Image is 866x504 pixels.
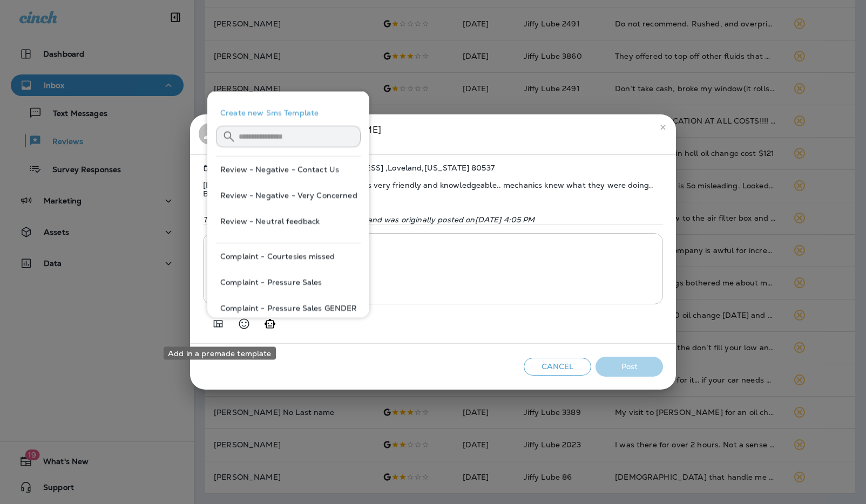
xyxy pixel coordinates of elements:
button: Review - Negative - Contact Us [216,156,361,182]
span: [DEMOGRAPHIC_DATA] that handle me was very friendly and knowledgeable.. mechanics knew what they ... [203,172,663,207]
button: Complaint - Pressure Sales GENDER [216,295,361,321]
button: Review - Negative - Very Concerned [216,182,361,208]
button: Cancel [524,358,591,376]
button: Add in a premade template [207,313,229,335]
p: This review was changed on [DATE] 4:58 PM [203,215,663,224]
button: Complaint - Pressure Sales [216,269,361,295]
button: Select an emoji [233,313,255,335]
button: Generate AI response [259,313,281,335]
span: [DATE] [203,164,237,173]
div: Add in a premade template [164,347,276,360]
span: and was originally posted on [DATE] 4:05 PM [368,215,535,224]
button: Create new Sms Template [216,100,361,126]
button: close [654,119,672,136]
span: Jiffy Lube 86 - [STREET_ADDRESS] , Loveland , [US_STATE] 80537 [253,163,495,173]
button: Complaint - Courtesies missed [216,243,361,269]
button: Review - Neutral feedback [216,208,361,234]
